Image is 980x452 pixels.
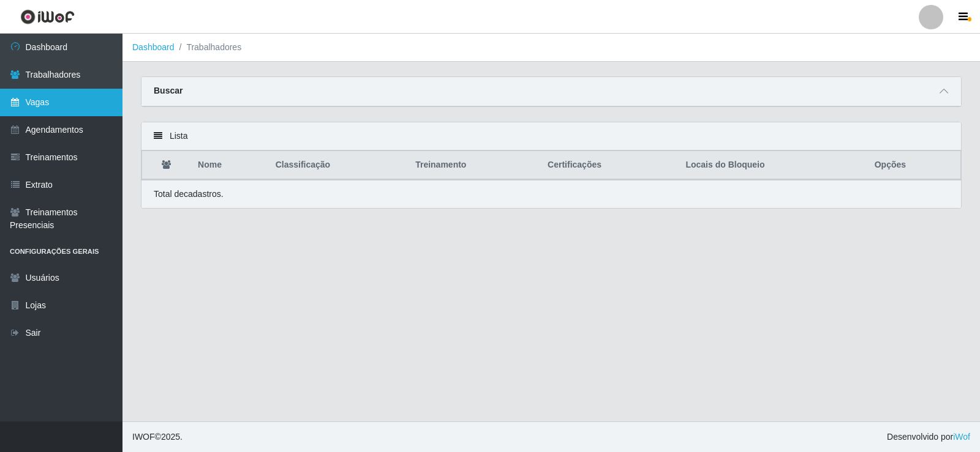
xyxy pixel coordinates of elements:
[953,432,970,442] a: iWof
[132,432,155,442] span: IWOF
[154,86,183,95] strong: Buscar
[887,431,970,443] span: Desenvolvido por
[132,431,183,443] span: © 2025 .
[20,9,75,24] img: CoreUI Logo
[141,122,961,150] div: Lista
[132,42,175,52] a: Dashboard
[678,151,867,180] th: Locais do Bloqueio
[175,41,242,54] li: Trabalhadores
[408,151,540,180] th: Treinamento
[123,34,980,62] nav: breadcrumb
[268,151,409,180] th: Classificação
[540,151,678,180] th: Certificações
[867,151,961,180] th: Opções
[190,151,268,180] th: Nome
[154,188,224,201] p: Total de cadastros.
